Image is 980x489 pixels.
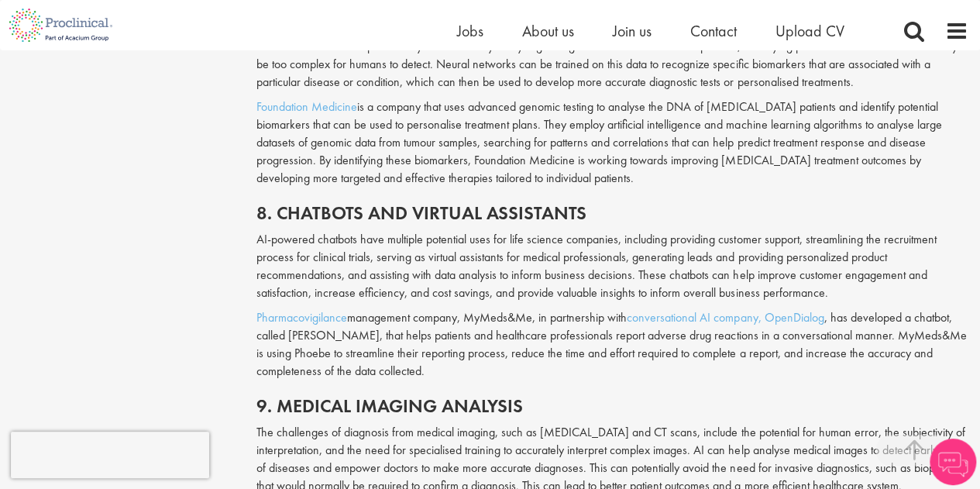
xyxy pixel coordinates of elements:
p: management company, MyMeds&Me, in partnership with , has developed a chatbot, called [PERSON_NAME... [256,309,968,380]
p: AI-powered chatbots have multiple potential uses for life science companies, including providing ... [256,231,968,301]
iframe: reCAPTCHA [11,432,209,478]
h2: 9. Medical imaging analysis [256,396,968,416]
p: is a company that uses advanced genomic testing to analyse the DNA of [MEDICAL_DATA] patients and... [256,98,968,187]
img: Chatbot [930,439,976,485]
a: Contact [690,21,737,41]
p: Biomarker identification is the process of finding a measurable biological indicator that can hel... [256,20,968,91]
a: Pharmacovigilance [256,309,347,325]
a: conversational AI company, OpenDialog [627,309,824,325]
a: Foundation Medicine [256,98,357,115]
a: About us [522,21,574,41]
a: Jobs [457,21,483,41]
h2: 8. Chatbots and virtual assistants [256,203,968,223]
a: Upload CV [775,21,844,41]
a: Join us [613,21,652,41]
